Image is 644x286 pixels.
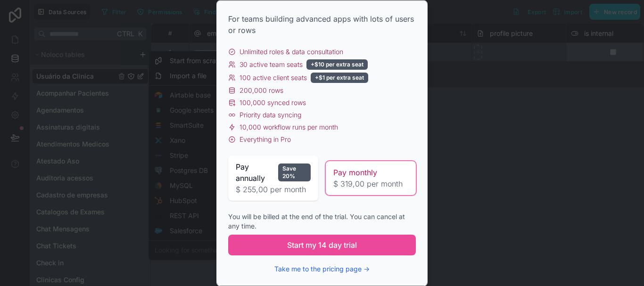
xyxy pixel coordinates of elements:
[239,110,301,120] span: Priority data syncing
[333,167,377,178] span: Pay monthly
[236,184,311,195] span: $ 255,00 per month
[228,235,416,255] button: Start my 14 day trial
[306,59,368,70] div: +$10 per extra seat
[311,73,368,83] div: +$1 per extra seat
[239,123,338,132] span: 10,000 workflow runs per month
[239,47,343,57] span: Unlimited roles & data consultation
[274,264,370,274] button: Take me to the pricing page →
[239,73,307,82] span: 100 active client seats
[239,135,291,144] span: Everything in Pro
[228,212,416,231] div: You will be billed at the end of the trial. You can cancel at any time.
[228,13,416,36] div: For teams building advanced apps with lots of users or rows
[287,239,357,251] span: Start my 14 day trial
[239,98,306,107] span: 100,000 synced rows
[239,86,283,95] span: 200,000 rows
[236,161,274,184] span: Pay annually
[239,60,303,69] span: 30 active team seats
[278,163,311,181] div: Save 20%
[333,178,408,189] span: $ 319,00 per month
